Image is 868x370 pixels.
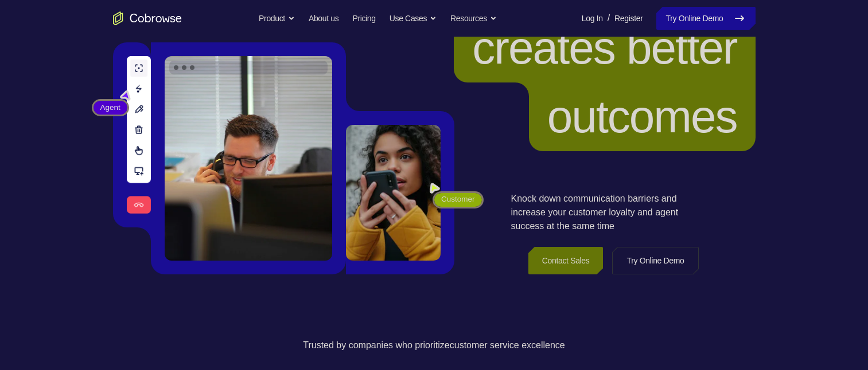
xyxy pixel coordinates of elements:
span: outcomes [547,91,737,142]
span: customer service excellence [450,340,565,350]
a: Pricing [352,7,375,30]
a: Contact Sales [528,247,604,274]
button: Use Cases [390,7,437,30]
span: creates better [472,22,737,73]
button: Product [259,7,295,30]
img: A customer support agent talking on the phone [165,56,332,261]
a: Try Online Demo [656,7,755,30]
span: / [608,11,610,25]
a: Try Online Demo [612,247,698,274]
a: Go to the home page [113,11,182,25]
a: Register [614,7,643,30]
p: Knock down communication barriers and increase your customer loyalty and agent success at the sam... [511,192,699,233]
a: About us [309,7,338,30]
a: Log In [582,7,603,30]
button: Resources [450,7,497,30]
img: A customer holding their phone [346,125,441,261]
